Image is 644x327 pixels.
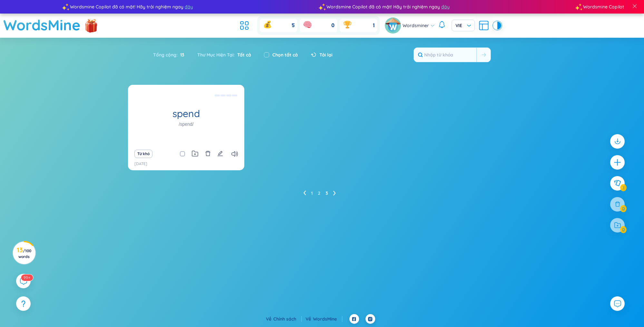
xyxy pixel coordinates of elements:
span: / 100 words [18,248,31,259]
div: Về [266,315,302,322]
li: Previous Page [303,188,306,198]
a: avatar [385,17,403,34]
span: 0 [331,22,335,29]
li: Next Page [333,188,336,198]
span: đây [441,3,449,10]
span: 5 [292,22,295,29]
h3: 13 [17,247,31,259]
a: 1 [311,188,313,198]
div: Thư Mục Hiện Tại : [191,48,258,62]
span: đây [184,3,193,10]
button: delete [205,149,211,158]
a: 3 [326,188,328,198]
span: VIE [455,22,471,29]
button: edit [217,149,223,158]
span: plus [613,158,621,166]
span: Tải lại [319,51,332,58]
img: flashSalesIcon.a7f4f837.png [85,15,98,35]
div: Wordsmine Copilot đã có mặt! Hãy trải nghiệm ngay [322,3,578,10]
p: [DATE] [134,161,147,167]
span: Tất cả [235,52,251,58]
h1: spend [128,108,244,119]
a: WordsMine [313,316,342,322]
span: delete [205,151,211,156]
a: 2 [318,188,320,198]
span: 1 [373,22,375,29]
span: edit [217,151,223,156]
sup: 573 [21,274,33,281]
span: 13 [178,51,184,58]
div: Về [306,315,342,322]
span: Wordsminer [403,22,429,29]
a: WordsMine [3,14,81,36]
h1: /spend/ [179,121,194,128]
div: Wordsmine Copilot đã có mặt! Hãy trải nghiệm ngay [65,3,322,10]
button: Từ khó [134,150,152,158]
img: avatar [385,17,401,34]
div: Tổng cộng : [153,48,191,62]
label: Chọn tất cả [272,51,298,58]
input: Nhập từ khóa [414,48,476,62]
a: Chính sách [273,316,302,322]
